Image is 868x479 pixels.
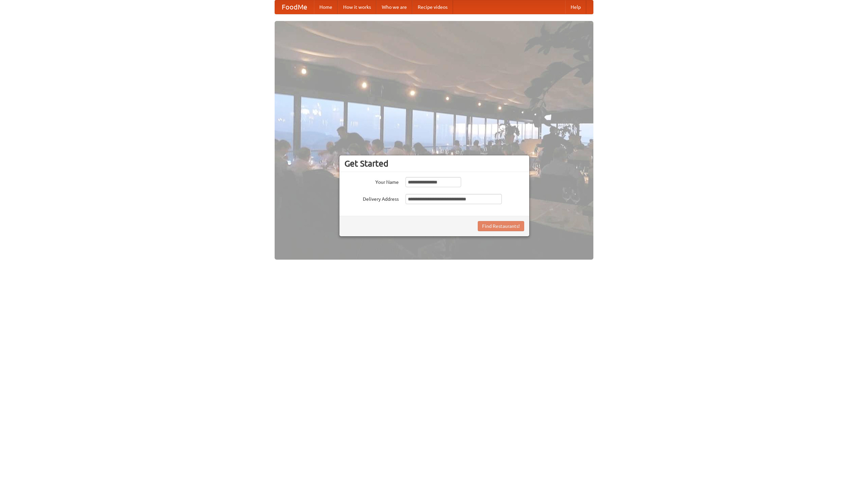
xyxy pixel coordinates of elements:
a: Who we are [376,0,412,14]
label: Delivery Address [344,194,399,202]
h3: Get Started [344,158,524,169]
a: Recipe videos [412,0,453,14]
a: FoodMe [275,0,314,14]
a: How it works [338,0,376,14]
a: Help [565,0,586,14]
a: Home [314,0,338,14]
label: Your Name [344,177,399,186]
button: Find Restaurants! [478,221,524,231]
